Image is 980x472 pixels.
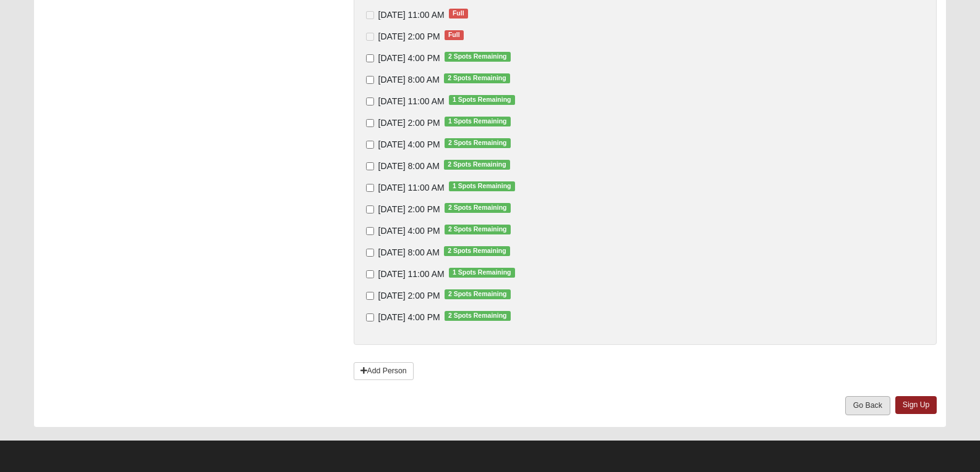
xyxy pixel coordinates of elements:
span: [DATE] 8:00 AM [378,75,440,85]
span: 2 Spots Remaining [444,246,510,256]
input: [DATE] 4:00 PM2 Spots Remaining [366,54,374,62]
a: Go Back [845,396,890,415]
a: Sign Up [895,396,937,414]
span: 1 Spots Remaining [445,117,511,126]
span: 1 Spots Remaining [449,268,515,278]
span: 2 Spots Remaining [445,311,511,321]
input: [DATE] 4:00 PM2 Spots Remaining [366,313,374,321]
span: 1 Spots Remaining [449,95,515,105]
span: 2 Spots Remaining [445,203,511,213]
input: [DATE] 4:00 PM2 Spots Remaining [366,141,374,149]
input: [DATE] 2:00 PMFull [366,33,374,41]
input: [DATE] 2:00 PM1 Spots Remaining [366,119,374,127]
input: [DATE] 11:00 AM1 Spots Remaining [366,184,374,192]
input: [DATE] 2:00 PM2 Spots Remaining [366,292,374,300]
span: [DATE] 4:00 PM [378,53,440,63]
span: 2 Spots Remaining [444,73,510,83]
span: Full [445,30,464,40]
input: [DATE] 8:00 AM2 Spots Remaining [366,162,374,170]
input: [DATE] 11:00 AMFull [366,11,374,19]
a: Add Person [354,362,414,380]
input: [DATE] 8:00 AM2 Spots Remaining [366,76,374,84]
span: [DATE] 4:00 PM [378,312,440,322]
span: [DATE] 2:00 PM [378,118,440,128]
input: [DATE] 2:00 PM2 Spots Remaining [366,205,374,213]
span: [DATE] 8:00 AM [378,247,440,257]
span: [DATE] 11:00 AM [378,269,445,279]
span: 2 Spots Remaining [445,225,511,234]
input: [DATE] 11:00 AM1 Spots Remaining [366,97,374,106]
span: [DATE] 2:00 PM [378,31,440,41]
span: [DATE] 11:00 AM [378,183,445,193]
input: [DATE] 11:00 AM1 Spots Remaining [366,270,374,278]
span: 2 Spots Remaining [445,138,511,148]
span: [DATE] 2:00 PM [378,204,440,214]
span: 2 Spots Remaining [445,52,511,62]
span: 1 Spots Remaining [449,181,515,191]
span: 2 Spots Remaining [445,289,511,299]
span: Full [449,9,468,19]
input: [DATE] 8:00 AM2 Spots Remaining [366,249,374,257]
span: [DATE] 11:00 AM [378,10,445,20]
span: [DATE] 8:00 AM [378,161,440,171]
input: [DATE] 4:00 PM2 Spots Remaining [366,227,374,235]
span: [DATE] 2:00 PM [378,291,440,300]
span: 2 Spots Remaining [444,160,510,170]
span: [DATE] 4:00 PM [378,226,440,236]
span: [DATE] 4:00 PM [378,139,440,149]
span: [DATE] 11:00 AM [378,96,445,106]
